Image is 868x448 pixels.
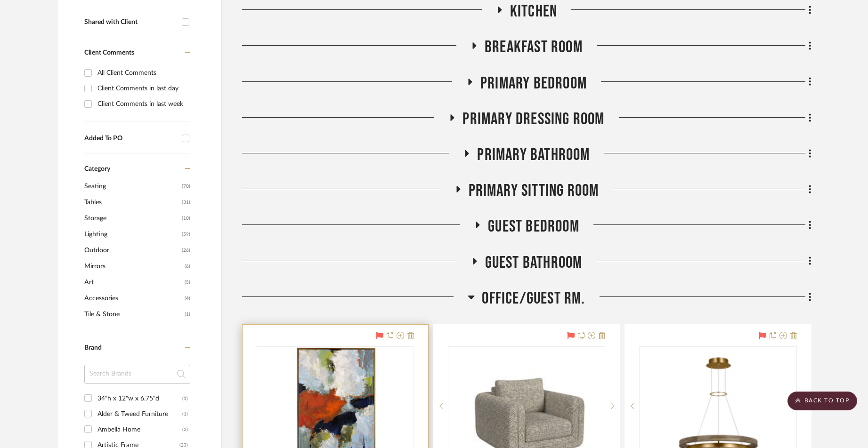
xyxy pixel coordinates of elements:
[97,81,188,96] div: Client Comments in last day
[185,259,190,274] span: (6)
[182,227,190,242] span: (59)
[182,179,190,194] span: (70)
[84,18,177,26] div: Shared with Client
[477,145,590,165] span: Primary Bathroom
[97,422,182,437] div: Ambella Home
[488,216,579,237] span: Guest Bedroom
[182,407,188,422] div: (1)
[84,49,134,56] span: Client Comments
[97,391,182,406] div: 34"h x 12"w x 6.75"d
[84,135,177,143] div: Added To PO
[84,344,102,351] span: Brand
[84,210,179,226] span: Storage
[485,253,583,273] span: Guest Bathroom
[469,181,599,201] span: Primary Sitting Room
[185,307,190,322] span: (1)
[97,96,188,112] div: Client Comments in last week
[185,291,190,306] span: (4)
[97,407,182,422] div: Alder & Tweed Furniture
[84,258,182,274] span: Mirrors
[182,211,190,226] span: (10)
[84,226,179,242] span: Lighting
[84,274,182,290] span: Art
[510,1,557,22] span: Kitchen
[182,391,188,406] div: (1)
[182,195,190,210] span: (31)
[84,165,110,173] span: Category
[182,422,188,437] div: (2)
[84,306,182,322] span: Tile & Stone
[84,178,179,194] span: Seating
[182,243,190,258] span: (26)
[84,365,190,384] input: Search Brands
[480,73,587,94] span: Primary Bedroom
[185,275,190,290] span: (5)
[462,109,604,129] span: Primary Dressing Room
[787,392,857,410] scroll-to-top-button: BACK TO TOP
[84,290,182,306] span: Accessories
[97,65,188,80] div: All Client Comments
[84,194,179,210] span: Tables
[84,242,179,258] span: Outdoor
[482,288,585,309] span: Office/Guest Rm.
[485,37,583,57] span: Breakfast Room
